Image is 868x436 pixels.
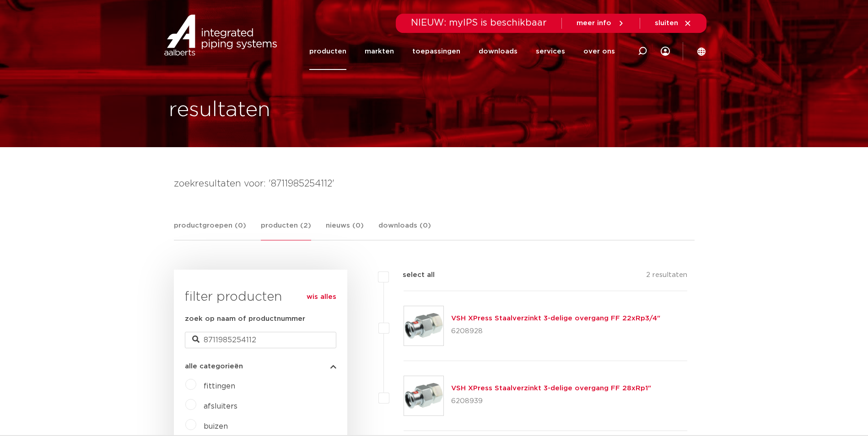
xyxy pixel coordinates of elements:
[261,220,311,240] a: producten (2)
[583,33,615,70] a: over ons
[307,292,336,303] a: wis alles
[451,315,660,322] a: VSH XPress Staalverzinkt 3-delige overgang FF 22xRp3/4"
[169,96,270,125] h1: resultaten
[185,363,243,370] span: alle categorieën
[365,33,394,70] a: markten
[185,332,336,348] input: zoeken
[577,19,625,27] a: meer info
[661,33,670,70] div: my IPS
[411,18,547,27] span: NIEUW: myIPS is beschikbaar
[389,270,435,281] label: select all
[479,33,518,70] a: downloads
[309,33,615,70] nav: Menu
[412,33,460,70] a: toepassingen
[326,220,364,240] a: nieuws (0)
[174,176,695,191] h4: zoekresultaten voor: '8711985254112'
[309,33,346,70] a: producten
[655,20,678,27] span: sluiten
[204,403,237,410] a: afsluiters
[451,324,660,339] p: 6208928
[174,220,246,240] a: productgroepen (0)
[404,376,443,415] img: Thumbnail for VSH XPress Staalverzinkt 3-delige overgang FF 28xRp1"
[204,383,235,390] a: fittingen
[204,423,228,430] a: buizen
[378,220,431,240] a: downloads (0)
[451,394,651,409] p: 6208939
[185,314,305,324] label: zoek op naam of productnummer
[577,20,611,27] span: meer info
[185,288,336,306] h3: filter producten
[655,19,692,27] a: sluiten
[536,33,565,70] a: services
[404,306,443,346] img: Thumbnail for VSH XPress Staalverzinkt 3-delige overgang FF 22xRp3/4"
[185,363,336,370] button: alle categorieën
[646,270,687,284] p: 2 resultaten
[451,385,651,392] a: VSH XPress Staalverzinkt 3-delige overgang FF 28xRp1"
